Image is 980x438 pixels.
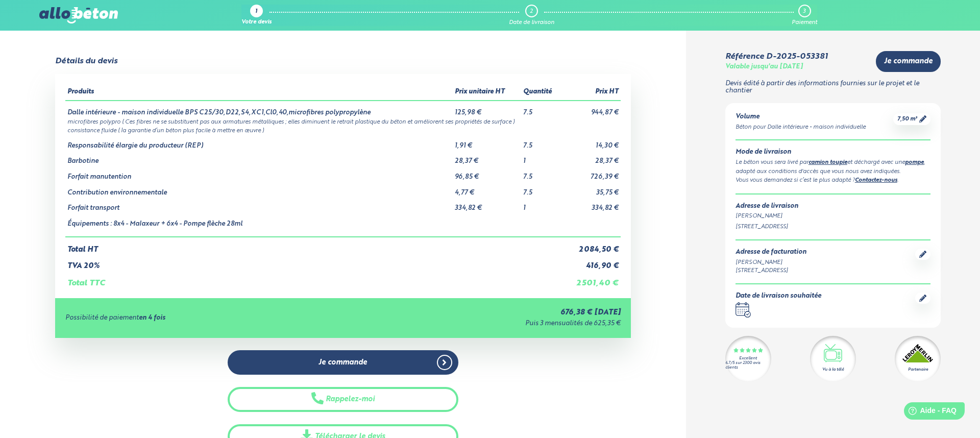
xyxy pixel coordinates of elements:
[65,84,453,101] th: Produits
[521,84,562,101] th: Quantité
[453,101,521,117] td: 125,98 €
[562,150,621,165] td: 28,37 €
[65,254,562,271] td: TVA 20%
[255,9,257,15] div: 1
[65,314,350,322] div: Possibilité de paiement
[736,293,821,300] div: Date de livraison souhaitée
[453,134,521,150] td: 1,91 €
[521,181,562,197] td: 7.5
[241,19,272,26] div: Votre devis
[736,149,930,156] div: Mode de livraison
[876,51,941,72] a: Je commande
[905,160,924,165] a: pompe
[228,387,458,412] button: Rappelez-moi
[453,181,521,197] td: 4,77 €
[908,367,928,373] div: Partenaire
[736,203,930,210] div: Adresse de livraison
[884,57,933,66] span: Je commande
[453,150,521,165] td: 28,37 €
[725,52,828,61] div: Référence D-2025-053381
[725,361,771,370] div: 4.7/5 sur 2300 avis clients
[521,197,562,212] td: 1
[808,160,847,165] a: camion toupie
[562,134,621,150] td: 14,30 €
[453,165,521,181] td: 96,85 €
[562,181,621,197] td: 35,75 €
[139,314,165,321] strong: en 4 fois
[562,237,621,254] td: 2 084,50 €
[55,57,117,66] div: Détails du devis
[530,8,533,15] div: 2
[65,165,453,181] td: Forfait manutention
[889,398,969,427] iframe: Help widget launcher
[509,19,554,26] div: Date de livraison
[562,254,621,271] td: 416,90 €
[736,266,806,275] div: [STREET_ADDRESS]
[562,271,621,288] td: 2 501,40 €
[736,176,930,185] div: Vous vous demandez si c’est le plus adapté ? .
[736,258,806,267] div: [PERSON_NAME]
[65,212,453,237] td: Équipements : 8x4 - Malaxeur + 6x4 - Pompe flèche 28ml
[453,84,521,101] th: Prix unitaire HT
[792,19,817,26] div: Paiement
[739,356,757,361] div: Excellent
[562,84,621,101] th: Prix HT
[509,5,554,26] a: 2 Date de livraison
[65,197,453,212] td: Forfait transport
[65,181,453,197] td: Contribution environnementale
[350,320,621,328] div: Puis 3 mensualités de 625,35 €
[822,367,844,373] div: Vu à la télé
[65,101,453,117] td: Dalle intérieure - maison individuelle BPS C25/30,D22,S4,XC1,Cl0,40,microfibres polypropylène
[792,5,817,26] a: 3 Paiement
[65,271,562,288] td: Total TTC
[803,8,805,15] div: 3
[521,150,562,165] td: 1
[736,212,930,221] div: [PERSON_NAME]
[521,165,562,181] td: 7.5
[65,150,453,165] td: Barbotine
[736,249,806,256] div: Adresse de facturation
[228,350,458,375] a: Je commande
[736,123,866,132] div: Béton pour Dalle intérieure - maison individuelle
[65,126,621,134] td: consistance fluide ( la garantie d’un béton plus facile à mettre en œuvre )
[736,158,930,176] div: Le béton vous sera livré par et déchargé avec une , adapté aux conditions d'accès que vous nous a...
[562,165,621,181] td: 726,39 €
[318,358,367,367] span: Je commande
[855,178,897,183] a: Contactez-nous
[241,5,272,26] a: 1 Votre devis
[521,101,562,117] td: 7.5
[453,197,521,212] td: 334,82 €
[65,117,621,126] td: microfibres polypro ( Ces fibres ne se substituent pas aux armatures métalliques ; elles diminuen...
[736,113,866,121] div: Volume
[65,237,562,254] td: Total HT
[736,223,930,231] div: [STREET_ADDRESS]
[350,308,621,317] div: 676,38 € [DATE]
[562,101,621,117] td: 944,87 €
[562,197,621,212] td: 334,82 €
[725,80,941,95] p: Devis édité à partir des informations fournies sur le projet et le chantier
[39,7,118,23] img: allobéton
[65,134,453,150] td: Responsabilité élargie du producteur (REP)
[725,63,803,71] div: Valable jusqu'au [DATE]
[521,134,562,150] td: 7.5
